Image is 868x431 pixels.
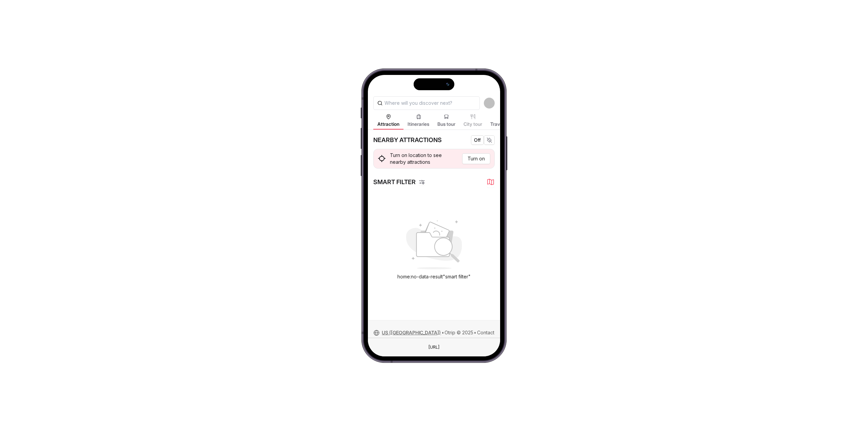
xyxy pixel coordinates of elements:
[462,153,490,164] button: Turn on
[406,220,462,269] img: bus-icon
[373,177,425,187] div: SMART FILTER
[474,136,481,144] span: Off
[477,329,495,337] button: Contact
[381,330,441,335] span: US ([GEOGRAPHIC_DATA])
[373,96,480,110] input: Where will you discover next?
[471,135,484,145] button: Off
[490,121,514,128] span: Travel Blog
[373,329,441,336] button: US ([GEOGRAPHIC_DATA])
[423,343,445,352] div: This is a fake element. To change the URL just use the Browser text field on the top.
[408,121,429,128] span: Itineraries
[377,121,399,128] span: Attraction
[390,152,458,165] span: Turn on location to see nearby attractions
[368,320,500,345] div: • •
[437,121,455,128] span: Bus tour
[463,121,482,128] span: City tour
[373,135,442,145] div: NEARBY ATTRACTIONS
[397,273,471,280] div: home:no-data-result "smart filter"
[444,329,474,337] button: Otrip © 2025
[468,155,485,162] span: Turn on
